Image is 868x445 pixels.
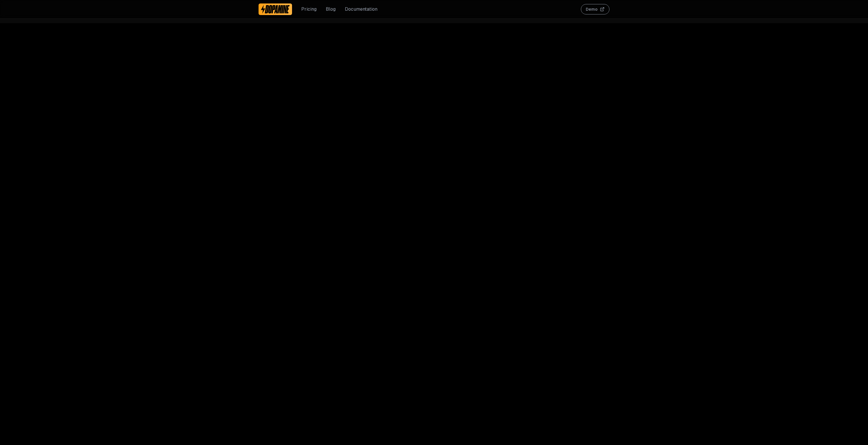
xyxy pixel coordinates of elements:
[326,6,336,13] a: Blog
[345,6,377,13] a: Documentation
[261,5,290,14] img: Dopamine
[581,4,609,14] button: Demo
[301,6,317,13] a: Pricing
[259,3,292,15] a: Dopamine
